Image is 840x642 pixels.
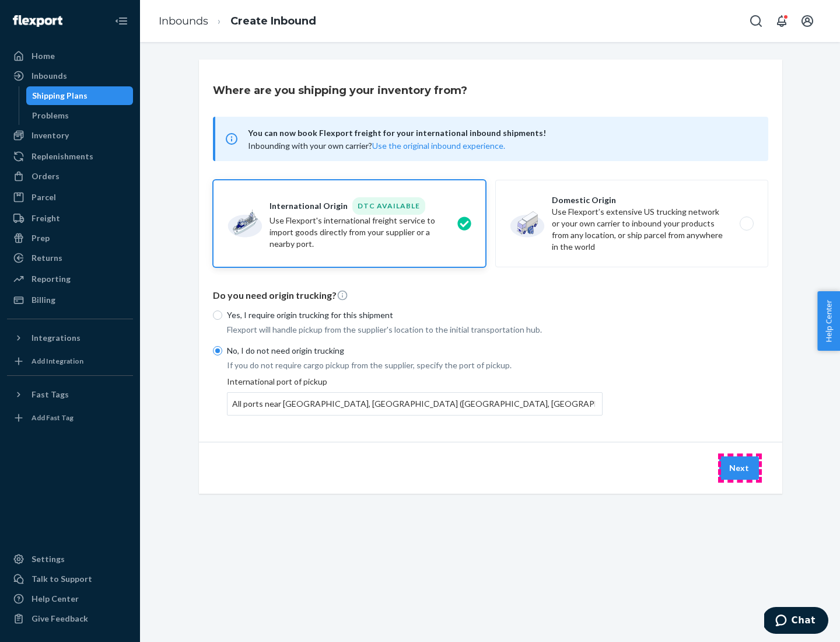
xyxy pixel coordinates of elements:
div: Add Fast Tag [32,413,73,423]
a: Add Fast Tag [7,409,133,427]
div: Inventory [32,130,69,141]
div: Parcel [32,191,56,203]
div: Billing [32,294,55,306]
button: Open notifications [770,9,793,33]
div: Returns [32,252,62,264]
a: Help Center [7,589,133,608]
a: Parcel [7,188,133,207]
a: Inventory [7,126,133,145]
div: Freight [32,212,60,224]
a: Replenishments [7,147,133,166]
p: Flexport will handle pickup from the supplier's location to the initial transportation hub. [227,324,603,336]
button: Help Center [817,291,840,351]
div: Fast Tags [32,389,69,400]
div: Settings [32,553,65,565]
div: Add Integration [32,356,83,366]
a: Inbounds [7,67,133,85]
p: Do you need origin trucking? [213,289,768,302]
div: Shipping Plans [32,90,87,102]
span: Inbounding with your own carrier? [248,141,505,151]
button: Use the original inbound experience. [372,140,505,152]
div: Prep [32,232,50,244]
a: Home [7,47,133,65]
ol: breadcrumbs [149,4,325,39]
a: Create Inbound [230,15,316,27]
a: Returns [7,249,133,267]
a: Orders [7,167,133,186]
button: Open Search Box [744,9,768,33]
div: Inbounds [32,70,67,82]
button: Fast Tags [7,385,133,404]
button: Give Feedback [7,609,133,628]
img: Flexport logo [13,15,62,27]
a: Shipping Plans [26,86,134,105]
div: Reporting [32,273,71,285]
button: Open account menu [796,9,819,33]
div: Talk to Support [32,573,92,585]
div: Integrations [32,332,80,344]
iframe: Opens a widget where you can chat to one of our agents [764,607,828,636]
div: Orders [32,170,60,182]
a: Prep [7,229,133,247]
div: Replenishments [32,151,93,162]
span: You can now book Flexport freight for your international inbound shipments! [248,126,754,140]
a: Freight [7,209,133,228]
input: No, I do not need origin trucking [213,346,222,355]
a: Inbounds [159,15,208,27]
a: Problems [26,106,134,125]
div: Problems [32,110,69,121]
button: Integrations [7,329,133,347]
p: Yes, I require origin trucking for this shipment [227,309,603,321]
div: Home [32,50,55,62]
div: International port of pickup [227,376,603,416]
div: Help Center [32,593,79,605]
button: Talk to Support [7,570,133,588]
p: No, I do not need origin trucking [227,345,603,357]
a: Billing [7,291,133,309]
input: Yes, I require origin trucking for this shipment [213,310,222,320]
p: If you do not require cargo pickup from the supplier, specify the port of pickup. [227,360,603,371]
button: Close Navigation [110,9,133,33]
a: Reporting [7,270,133,288]
a: Settings [7,550,133,568]
div: Give Feedback [32,613,88,624]
h3: Where are you shipping your inventory from? [213,83,467,98]
a: Add Integration [7,352,133,371]
button: Next [719,456,759,480]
